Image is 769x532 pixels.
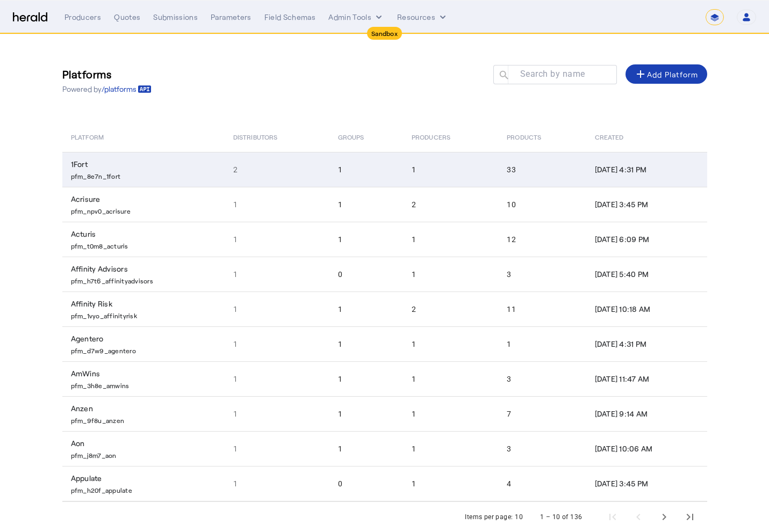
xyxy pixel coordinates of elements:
p: pfm_d7w9_agentero [71,344,221,355]
td: Appulate [62,466,225,501]
td: 4 [498,466,586,501]
td: 1 [329,361,403,396]
p: Powered by [62,84,152,94]
td: [DATE] 10:06 AM [586,431,707,466]
td: [DATE] 3:45 PM [586,466,707,501]
div: Submissions [153,12,198,23]
div: Add Platform [634,68,699,81]
th: Created [586,122,707,152]
td: 1 [403,431,498,466]
p: pfm_npv0_acrisure [71,205,221,215]
td: 1 [225,396,329,431]
p: pfm_t0m8_acturis [71,239,221,250]
th: Distributors [225,122,329,152]
th: Platform [62,122,225,152]
div: Sandbox [367,27,402,40]
td: 2 [225,152,329,187]
td: 1 [329,152,403,187]
div: 1 – 10 of 136 [540,512,582,522]
td: 1 [225,222,329,257]
div: Items per page: [465,512,513,522]
td: 1 [329,187,403,222]
td: [DATE] 4:31 PM [586,152,707,187]
mat-icon: search [493,69,512,83]
td: Acturis [62,222,225,257]
td: 1 [225,326,329,361]
td: [DATE] 9:14 AM [586,396,707,431]
td: [DATE] 10:18 AM [586,291,707,326]
td: 1 [403,396,498,431]
td: 11 [498,291,586,326]
td: Anzen [62,396,225,431]
img: Herald Logo [13,12,47,23]
td: 1 [329,291,403,326]
mat-icon: add [634,68,647,81]
button: Add Platform [626,64,707,84]
td: Aon [62,431,225,466]
td: 1 [225,257,329,291]
td: [DATE] 3:45 PM [586,187,707,222]
p: pfm_1vyo_affinityrisk [71,309,221,320]
td: [DATE] 4:31 PM [586,326,707,361]
td: 1 [329,326,403,361]
td: 10 [498,187,586,222]
mat-label: Search by name [520,69,585,79]
th: Groups [329,122,403,152]
td: 1 [225,431,329,466]
td: 1 [498,326,586,361]
td: 0 [329,466,403,501]
td: 1 [225,466,329,501]
td: 1 [403,222,498,257]
td: 1 [329,222,403,257]
th: Producers [403,122,498,152]
button: Last page [677,504,703,530]
td: 2 [403,291,498,326]
td: 1 [225,187,329,222]
td: 3 [498,257,586,291]
td: 1 [329,431,403,466]
td: 3 [498,431,586,466]
td: Agentero [62,326,225,361]
td: 1 [403,466,498,501]
td: Affinity Risk [62,291,225,326]
td: AmWins [62,361,225,396]
div: 10 [515,512,523,522]
td: [DATE] 6:09 PM [586,222,707,257]
td: 7 [498,396,586,431]
td: Affinity Advisors [62,257,225,291]
td: 2 [403,187,498,222]
p: pfm_h20f_appulate [71,484,221,494]
div: Field Schemas [264,12,316,23]
td: 1Fort [62,152,225,187]
button: Next page [651,504,677,530]
td: 1 [225,291,329,326]
h3: Platforms [62,67,152,82]
button: Resources dropdown menu [397,12,448,23]
div: Producers [64,12,101,23]
div: Quotes [114,12,140,23]
td: 1 [403,326,498,361]
p: pfm_j8m7_aon [71,449,221,460]
td: 33 [498,152,586,187]
div: Parameters [211,12,251,23]
td: 12 [498,222,586,257]
p: pfm_h7t6_affinityadvisors [71,274,221,285]
th: Products [498,122,586,152]
p: pfm_9f8u_anzen [71,414,221,425]
td: [DATE] 11:47 AM [586,361,707,396]
p: pfm_8e7n_1fort [71,170,221,180]
td: Acrisure [62,187,225,222]
button: internal dropdown menu [328,12,384,23]
td: 3 [498,361,586,396]
td: 1 [403,257,498,291]
td: 0 [329,257,403,291]
a: /platforms [102,84,152,94]
td: [DATE] 5:40 PM [586,257,707,291]
p: pfm_3h8e_amwins [71,379,221,390]
td: 1 [403,152,498,187]
td: 1 [403,361,498,396]
td: 1 [329,396,403,431]
td: 1 [225,361,329,396]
